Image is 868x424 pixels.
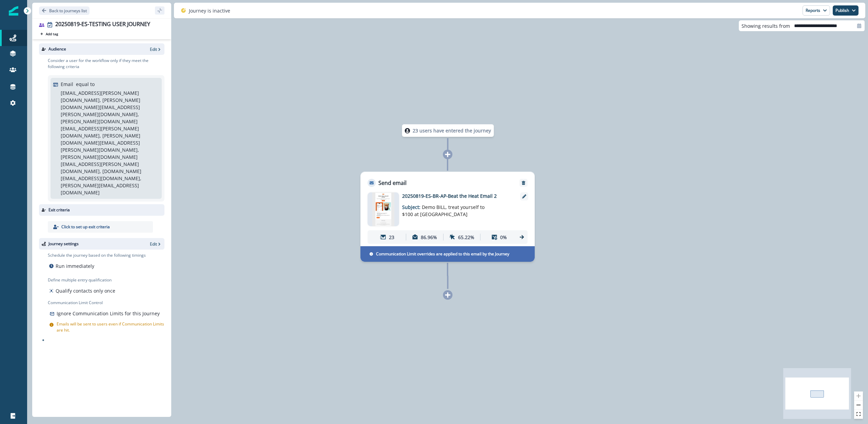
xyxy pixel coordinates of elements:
button: fit view [854,410,863,419]
p: 65.22% [458,234,474,241]
g: Edge from node-dl-count to c0a21bcf-41ec-4a88-ab40-30faec64043c [448,138,448,171]
span: Demo BILL, treat yourself to $100 at [GEOGRAPHIC_DATA] [402,204,485,217]
p: Journey is inactive [189,7,230,14]
p: Audience [48,46,66,52]
button: zoom out [854,401,863,410]
p: 0% [500,234,507,241]
p: 86.96% [421,234,437,241]
p: Define multiple entry qualification [48,277,117,283]
p: Consider a user for the workflow only if they meet the following criteria [48,58,164,70]
img: email asset unavailable [372,192,394,226]
p: Communication Limit overrides are applied to this email by the Journey [376,251,509,257]
p: [EMAIL_ADDRESS][PERSON_NAME][DOMAIN_NAME], [PERSON_NAME][DOMAIN_NAME][EMAIL_ADDRESS][PERSON_NAME]... [61,89,157,196]
p: Emails will be sent to users even if Communication Limits are hit. [57,321,164,333]
button: Remove [518,181,529,185]
p: Add tag [46,32,58,36]
p: Showing results from [742,22,790,29]
p: Email [61,81,73,88]
div: 20250819-ES-TESTING USER JOURNEY [55,21,150,28]
p: 23 [389,234,394,241]
p: 20250819-ES-BR-AP-Beat the Heat Email 2 [402,192,511,199]
p: Journey settings [48,241,79,247]
p: Edit [150,241,157,247]
p: Edit [150,46,157,52]
button: Go back [39,6,90,15]
button: Add tag [39,31,59,37]
g: Edge from c0a21bcf-41ec-4a88-ab40-30faec64043c to node-add-under-106c7058-a90c-4bdc-9ba2-03fb12c7... [448,263,448,289]
img: Inflection [9,6,18,16]
button: sidebar collapse toggle [155,6,164,15]
p: Schedule the journey based on the following timings [48,252,146,258]
p: Click to set up exit criteria [61,224,110,230]
button: Edit [150,46,162,52]
p: equal to [76,81,95,88]
p: Communication Limit Control [48,300,164,306]
p: Exit criteria [48,207,70,213]
p: Ignore Communication Limits for this Journey [57,310,160,317]
p: Run immediately [56,262,94,270]
p: Send email [378,179,407,187]
div: 23 users have entered the journey [383,124,513,137]
p: Qualify contacts only once [56,287,115,294]
div: Send emailRemoveemail asset unavailable20250819-ES-BR-AP-Beat the Heat Email 2Subject: Demo BILL,... [360,172,535,262]
button: Publish [833,5,859,16]
p: 23 users have entered the journey [413,127,491,134]
button: Reports [803,5,830,16]
button: Edit [150,241,162,247]
p: Back to journeys list [49,8,87,14]
p: Subject: [402,199,487,218]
